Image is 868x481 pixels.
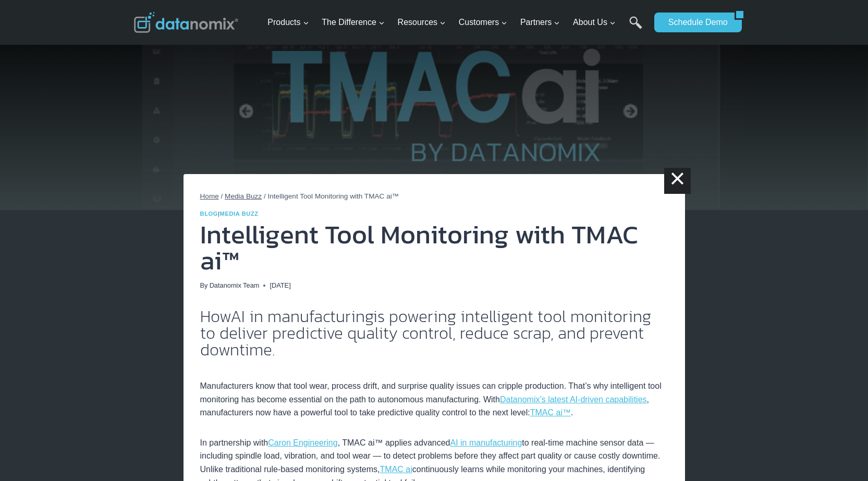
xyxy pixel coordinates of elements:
[629,16,642,40] a: Search
[450,438,522,447] a: AI in manufacturing
[520,16,560,29] span: Partners
[230,304,373,329] a: AI in manufacturing
[459,16,507,29] span: Customers
[200,211,259,217] span: |
[263,6,649,40] nav: Primary Navigation
[664,168,690,194] a: ×
[200,192,219,200] a: Home
[500,395,647,404] a: Datanomix’s latest AI-driven capabilities
[220,211,259,217] a: Media Buzz
[322,16,385,29] span: The Difference
[200,280,208,291] span: By
[270,280,290,291] time: [DATE]
[134,12,238,33] img: Datanomix
[221,192,223,200] span: /
[200,211,218,217] a: Blog
[267,16,309,29] span: Products
[530,408,571,417] a: TMAC ai™
[573,16,616,29] span: About Us
[264,192,266,200] span: /
[654,13,735,32] a: Schedule Demo
[200,366,668,420] p: Manufacturers know that tool wear, process drift, and surprise quality issues can cripple product...
[200,191,668,202] nav: Breadcrumbs
[398,16,446,29] span: Resources
[210,281,260,289] a: Datanomix Team
[200,308,668,358] h2: How is powering intelligent tool monitoring to deliver predictive quality control, reduce scrap, ...
[268,438,337,447] a: Caron Engineering
[380,465,412,474] a: TMAC ai
[200,221,668,274] h1: Intelligent Tool Monitoring with TMAC ai™
[267,192,399,200] span: Intelligent Tool Monitoring with TMAC ai™
[225,192,262,200] a: Media Buzz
